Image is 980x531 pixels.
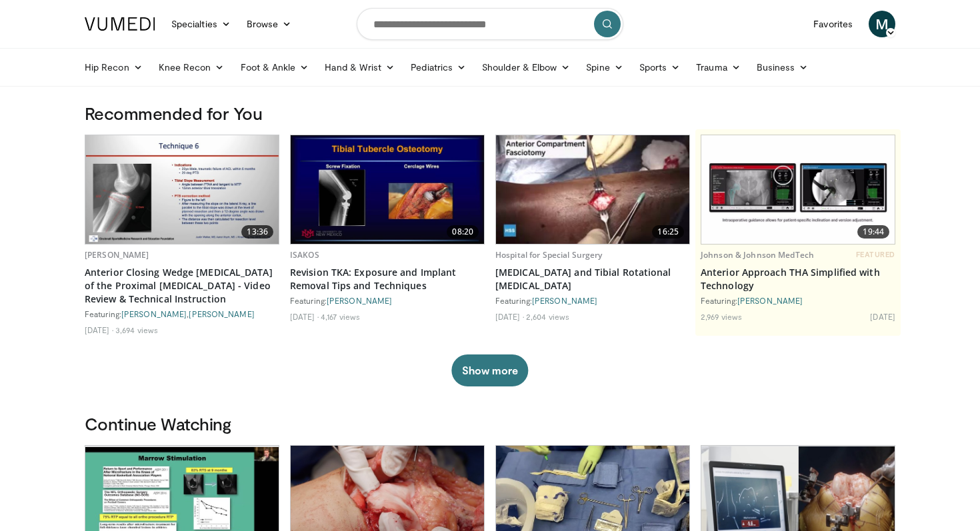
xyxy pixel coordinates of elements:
a: Sports [631,54,689,81]
a: ISAKOS [290,249,319,261]
a: Anterior Approach THA Simplified with Technology [701,266,895,292]
img: 428bf585-8316-4ba6-93b7-ab0c24bade56.620x360_q85_upscale.jpg [291,135,484,244]
li: 3,694 views [115,324,158,335]
a: Hip Recon [77,54,151,81]
img: 23574ab4-39dd-4dab-a130-66577ab7ff12.620x360_q85_upscale.jpg [496,135,689,244]
img: 76f57c29-275d-4be9-a9ea-fd42b38eac12.620x360_q85_upscale.jpg [85,135,279,244]
li: 2,969 views [701,311,742,322]
div: Featuring: [290,295,485,306]
button: Show more [451,354,528,386]
a: 13:36 [85,135,279,244]
a: [PERSON_NAME] [85,249,149,261]
div: Featuring: [701,295,895,306]
a: Hospital for Special Surgery [495,249,602,261]
div: Featuring: [495,295,690,306]
a: 19:44 [701,135,895,244]
a: [PERSON_NAME] [121,309,187,318]
img: VuMedi Logo [85,17,155,31]
li: 4,167 views [321,311,360,322]
a: Business [749,54,817,81]
a: [PERSON_NAME] [327,296,392,305]
a: Pediatrics [403,54,474,81]
img: 06bb1c17-1231-4454-8f12-6191b0b3b81a.620x360_q85_upscale.jpg [701,135,895,244]
li: [DATE] [290,311,319,322]
span: 13:36 [241,225,273,239]
a: [PERSON_NAME] [189,309,254,318]
h3: Recommended for You [85,103,895,124]
a: M [869,11,895,37]
a: [PERSON_NAME] [532,296,597,305]
span: 16:25 [652,225,684,239]
a: 16:25 [496,135,689,244]
a: Browse [239,11,300,37]
a: [MEDICAL_DATA] and Tibial Rotational [MEDICAL_DATA] [495,266,690,292]
a: Knee Recon [151,54,233,81]
li: [DATE] [85,324,113,335]
a: Johnson & Johnson MedTech [701,249,814,261]
li: 2,604 views [526,311,569,322]
a: Hand & Wrist [317,54,403,81]
a: Trauma [688,54,749,81]
a: Revision TKA: Exposure and Implant Removal Tips and Techniques [290,266,485,292]
input: Search topics, interventions [357,8,623,40]
div: Featuring: , [85,308,279,319]
a: Specialties [163,11,239,37]
a: Favorites [805,11,861,37]
li: [DATE] [870,311,895,322]
a: [PERSON_NAME] [737,296,803,305]
a: Shoulder & Elbow [474,54,578,81]
li: [DATE] [495,311,524,322]
a: 08:20 [291,135,484,244]
span: 19:44 [857,225,889,239]
a: Foot & Ankle [233,54,317,81]
span: 08:20 [447,225,479,239]
span: FEATURED [856,250,895,259]
h3: Continue Watching [85,413,895,434]
a: Anterior Closing Wedge [MEDICAL_DATA] of the Proximal [MEDICAL_DATA] - Video Review & Technical I... [85,266,279,306]
a: Spine [578,54,631,81]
